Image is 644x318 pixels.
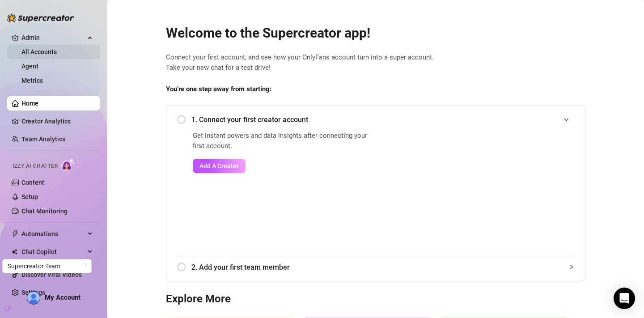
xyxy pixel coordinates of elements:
span: Admin [21,30,85,45]
span: crown [12,34,19,41]
a: Agent [21,63,38,70]
span: Chat Copilot [21,245,85,259]
a: Content [21,179,44,186]
span: Supercreator Team [8,259,86,273]
img: AI Chatter [61,158,75,171]
h2: Welcome to the Supercreator app! [166,25,585,42]
span: Izzy AI Chatter [13,162,58,170]
a: Settings [21,289,45,296]
img: AD_cMMTxCeTpmN1d5MnKJ1j-_uXZCpTKapSSqNGg4PyXtR_tCW7gZXTNmFz2tpVv9LSyNV7ff1CaS4f4q0HLYKULQOwoM5GQR... [27,292,40,304]
div: 2. Add your first team member [177,256,574,278]
div: Open Intercom Messenger [614,288,635,309]
div: 1. Connect your first creator account [177,109,574,131]
a: Chat Monitoring [21,208,68,215]
span: collapsed [569,264,574,270]
a: Add A Creator [193,159,373,173]
a: Metrics [21,77,43,84]
span: loading [80,263,88,270]
strong: You’re one step away from starting: [166,85,271,93]
h3: Explore More [166,292,585,306]
span: Add A Creator [199,162,239,170]
a: Home [21,100,38,107]
img: logo-BBDzfeDw.svg [7,13,74,22]
span: 2. Add your first team member [191,262,574,273]
iframe: Add Creators [395,131,574,245]
img: Chat Copilot [12,249,17,255]
span: thunderbolt [12,230,19,237]
span: Automations [21,227,85,241]
a: Team Analytics [21,136,65,143]
span: build [4,305,11,312]
span: My Account [45,293,80,301]
span: Connect your first account, and see how your OnlyFans account turn into a super account. Take you... [166,52,585,73]
a: All Accounts [21,48,57,55]
button: Add A Creator [193,159,246,173]
span: 1. Connect your first creator account [191,114,574,125]
span: expanded [563,117,569,122]
span: Get instant powers and data insights after connecting your first account. [193,131,373,152]
a: Creator Analytics [21,114,93,128]
a: Discover Viral Videos [21,271,82,278]
a: Setup [21,193,38,200]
